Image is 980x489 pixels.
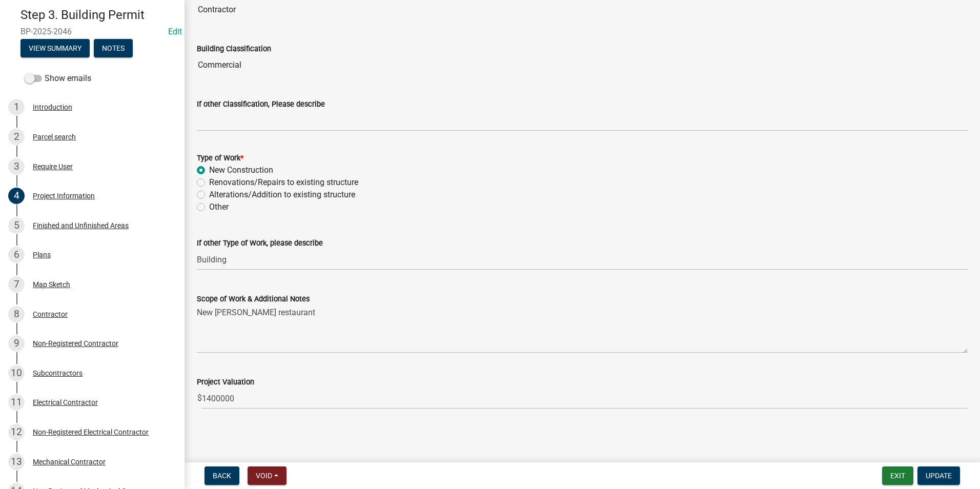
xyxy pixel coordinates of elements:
[21,8,176,23] h4: Step 3. Building Permit
[197,101,325,108] label: If other Classification, Please describe
[209,164,273,176] label: New Construction
[21,39,90,57] button: View Summary
[8,335,25,352] div: 9
[197,388,202,409] span: $
[33,133,76,140] div: Parcel search
[8,99,25,115] div: 1
[209,176,358,189] label: Renovations/Repairs to existing structure
[168,27,182,36] wm-modal-confirm: Edit Application Number
[8,424,25,440] div: 12
[209,189,355,201] label: Alterations/Addition to existing structure
[25,72,91,85] label: Show emails
[21,27,164,36] span: BP-2025-2046
[213,472,231,480] span: Back
[8,365,25,381] div: 10
[197,296,310,303] label: Scope of Work & Additional Notes
[8,394,25,411] div: 11
[33,458,106,465] div: Mechanical Contractor
[8,276,25,293] div: 7
[33,281,70,288] div: Map Sketch
[8,217,25,234] div: 5
[197,240,323,247] label: If other Type of Work, please describe
[33,222,129,229] div: Finished and Unfinished Areas
[256,472,272,480] span: Void
[209,201,229,213] label: Other
[33,370,83,377] div: Subcontractors
[197,46,271,53] label: Building Classification
[248,466,287,485] button: Void
[33,192,95,199] div: Project Information
[205,466,239,485] button: Back
[33,104,72,111] div: Introduction
[8,247,25,263] div: 6
[21,45,90,53] wm-modal-confirm: Summary
[168,27,182,36] a: Edit
[33,251,51,258] div: Plans
[33,340,118,347] div: Non-Registered Contractor
[8,306,25,322] div: 8
[197,155,243,162] label: Type of Work
[8,188,25,204] div: 4
[8,129,25,145] div: 2
[94,39,133,57] button: Notes
[33,163,73,170] div: Require User
[94,45,133,53] wm-modal-confirm: Notes
[917,466,960,485] button: Update
[926,472,952,480] span: Update
[8,454,25,470] div: 13
[197,379,254,386] label: Project Valuation
[33,429,149,436] div: Non-Registered Electrical Contractor
[8,158,25,175] div: 3
[33,399,98,406] div: Electrical Contractor
[882,466,913,485] button: Exit
[33,311,68,318] div: Contractor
